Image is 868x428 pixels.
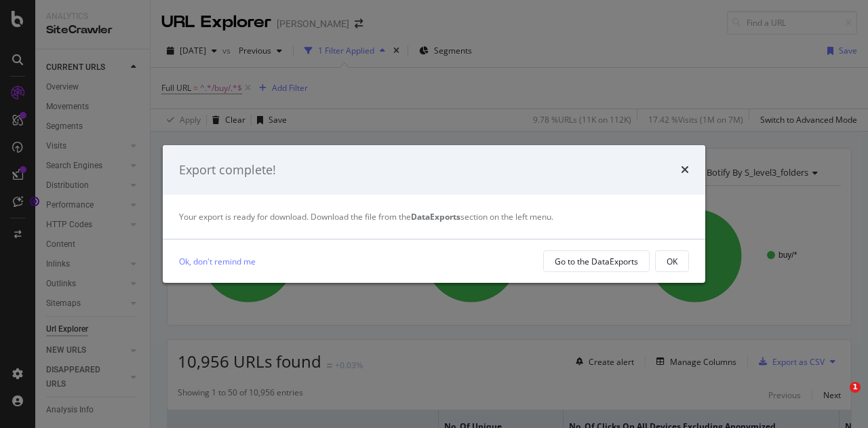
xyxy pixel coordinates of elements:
[411,211,553,222] span: section on the left menu.
[822,382,854,414] iframe: Intercom live chat
[179,161,276,179] div: Export complete!
[163,145,705,284] div: modal
[655,250,689,272] button: OK
[411,211,460,222] strong: DataExports
[179,211,689,222] div: Your export is ready for download. Download the file from the
[543,250,650,272] button: Go to the DataExports
[850,382,861,393] span: 1
[179,254,256,269] a: Ok, don't remind me
[681,161,689,179] div: times
[667,256,677,267] div: OK
[555,256,638,267] div: Go to the DataExports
